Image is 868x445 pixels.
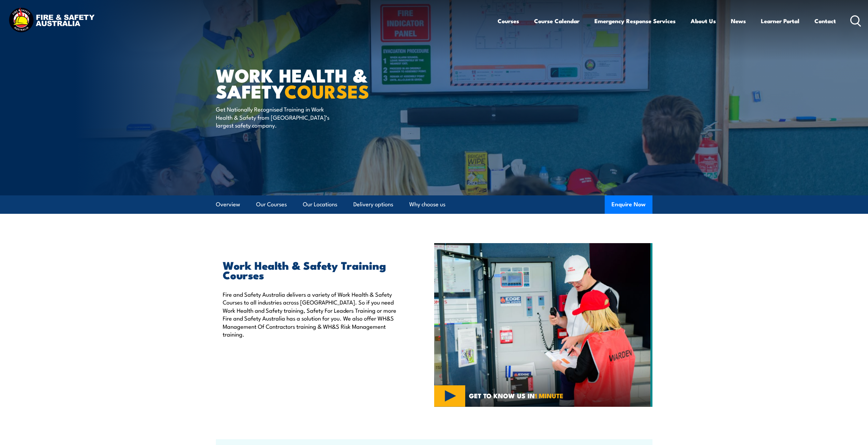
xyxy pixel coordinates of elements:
[216,67,384,99] h1: Work Health & Safety
[216,105,340,129] p: Get Nationally Recognised Training in Work Health & Safety from [GEOGRAPHIC_DATA]’s largest safet...
[594,12,676,30] a: Emergency Response Services
[535,390,563,400] strong: 1 MINUTE
[761,12,799,30] a: Learner Portal
[814,12,836,30] a: Contact
[498,12,519,30] a: Courses
[223,260,403,279] h2: Work Health & Safety Training Courses
[731,12,746,30] a: News
[434,243,652,407] img: Workplace Health & Safety COURSES
[256,195,287,213] a: Our Courses
[223,290,403,338] p: Fire and Safety Australia delivers a variety of Work Health & Safety Courses to all industries ac...
[469,392,563,399] span: GET TO KNOW US IN
[691,12,716,30] a: About Us
[534,12,579,30] a: Course Calendar
[284,76,369,105] strong: COURSES
[353,195,393,213] a: Delivery options
[216,195,240,213] a: Overview
[303,195,337,213] a: Our Locations
[409,195,445,213] a: Why choose us
[605,195,652,214] button: Enquire Now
